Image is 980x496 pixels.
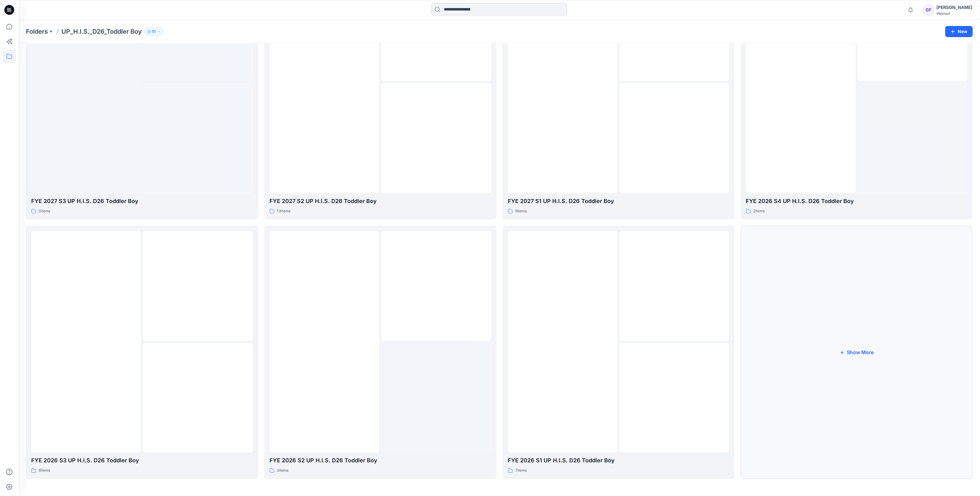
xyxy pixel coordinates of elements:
p: UP_H.I.S._D26_Toddler Boy [62,27,142,36]
a: folder 1folder 2folder 3FYE 2026 S3 UP H.I.S. D26 Toddler Boy6items [26,226,258,479]
button: 51 [144,27,163,36]
div: Walmart [936,11,972,16]
a: Folders [26,27,48,36]
p: FYE 2026 S3 UP H.I.S. D26 Toddler Boy [31,456,253,465]
div: GF [923,4,934,15]
p: FYE 2027 S3 UP H.I.S. D26 Toddler Boy [31,197,253,206]
button: New [945,26,973,37]
p: FYE 2026 S1 UP H.I.S. D26 Toddler Boy [508,456,729,465]
p: 13 items [277,208,291,214]
p: 0 items [39,208,50,214]
p: FYE 2027 S1 UP H.I.S. D26 Toddler Boy [508,197,729,206]
p: FYE 2026 S4 UP H.I.S. D26 Toddler Boy [746,197,967,206]
p: 7 items [515,467,527,474]
p: 2 items [753,208,765,214]
p: 9 items [515,208,527,214]
p: 6 items [39,467,50,474]
p: FYE 2027 S2 UP H.I.S. D26 Toddler Boy [269,197,491,206]
button: Show More [740,226,973,479]
p: 51 [152,28,156,35]
p: FYE 2026 S2 UP H.I.S. D26 Toddler Boy [269,456,491,465]
p: 2 items [277,467,288,474]
a: folder 1folder 2FYE 2026 S2 UP H.I.S. D26 Toddler Boy2items [264,226,496,479]
a: folder 1folder 2folder 3FYE 2026 S1 UP H.I.S. D26 Toddler Boy7items [503,226,735,479]
div: [PERSON_NAME] [936,4,972,11]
